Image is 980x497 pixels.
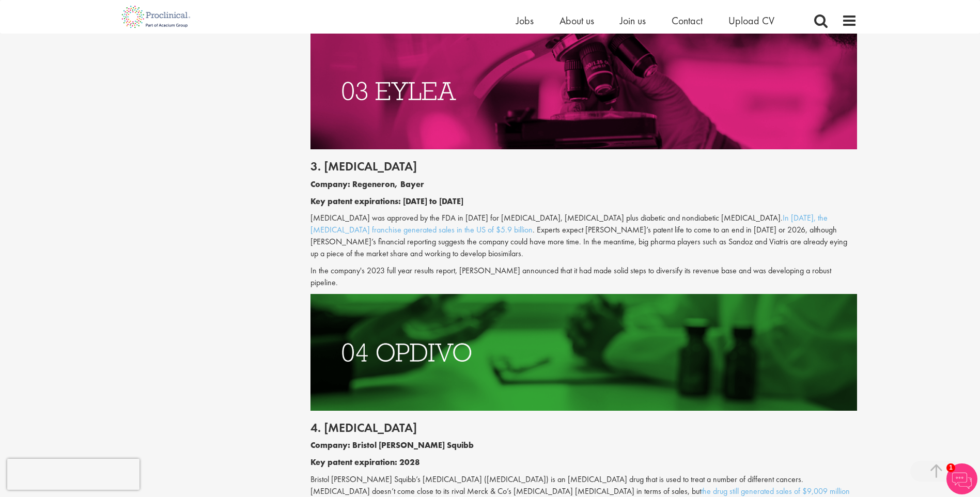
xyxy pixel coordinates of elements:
b: Company: Bristol [PERSON_NAME] Squibb [310,440,474,451]
a: Contact [672,14,703,27]
img: Drugs with patents due to expire Eylea [310,33,857,149]
h2: 4. [MEDICAL_DATA] [310,421,857,434]
a: Upload CV [728,14,774,27]
a: Join us [620,14,646,27]
a: In [DATE], the [MEDICAL_DATA] franchise generated sales in the US of $5.9 billion [310,212,828,235]
p: [MEDICAL_DATA] was approved by the FDA in [DATE] for [MEDICAL_DATA], [MEDICAL_DATA] plus diabetic... [310,212,857,259]
b: Company: Regeneron, Bayer [310,179,424,190]
a: About us [559,14,594,27]
a: Jobs [516,14,534,27]
b: Key patent expirations: [DATE] to [DATE] [310,196,463,207]
b: Key patent expiration: 2028 [310,457,420,468]
h2: 3. [MEDICAL_DATA] [310,160,857,173]
span: 1 [946,463,955,472]
iframe: reCAPTCHA [7,459,139,490]
p: In the company's 2023 full year results report, [PERSON_NAME] announced that it had made solid st... [310,265,857,289]
img: Drugs with patents due to expire Opdivo [310,294,857,411]
img: Chatbot [946,463,977,494]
